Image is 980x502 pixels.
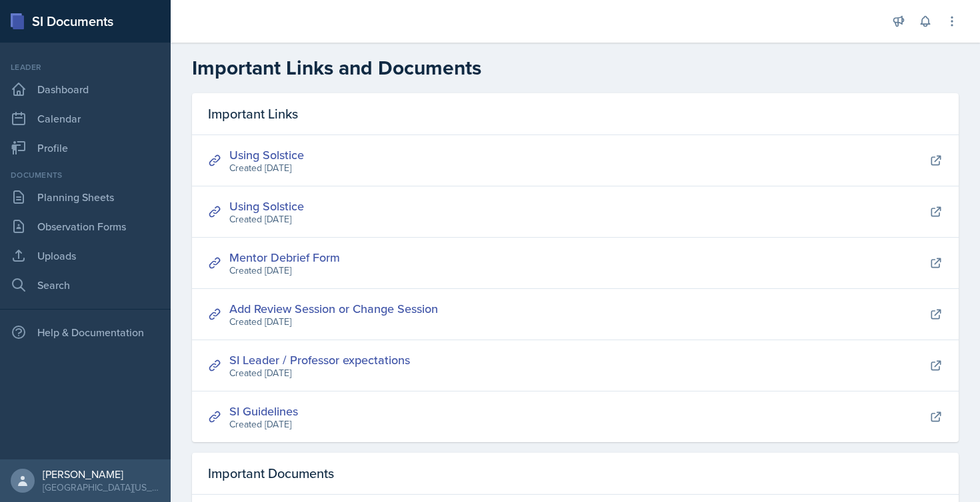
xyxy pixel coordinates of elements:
[43,467,160,481] div: [PERSON_NAME]
[229,352,410,368] a: SI Leader / Professor expectations
[192,56,959,80] h2: Important Links and Documents
[229,366,410,380] div: Created [DATE]
[229,198,304,214] a: Using Solstice
[229,146,304,163] a: Using Solstice
[229,300,438,317] a: Add Review Session or Change Session
[208,104,298,124] span: Important Links
[5,184,165,210] a: Planning Sheets
[5,76,165,103] a: Dashboard
[5,319,165,346] div: Help & Documentation
[5,272,165,298] a: Search
[5,213,165,240] a: Observation Forms
[229,315,438,329] div: Created [DATE]
[5,61,165,73] div: Leader
[43,481,160,494] div: [GEOGRAPHIC_DATA][US_STATE]
[229,161,304,175] div: Created [DATE]
[229,249,340,266] a: Mentor Debrief Form
[229,264,340,278] div: Created [DATE]
[5,105,165,132] a: Calendar
[5,169,165,181] div: Documents
[208,463,334,483] span: Important Documents
[229,417,298,431] div: Created [DATE]
[229,403,298,419] a: SI Guidelines
[5,134,165,161] a: Profile
[229,212,304,226] div: Created [DATE]
[5,242,165,269] a: Uploads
